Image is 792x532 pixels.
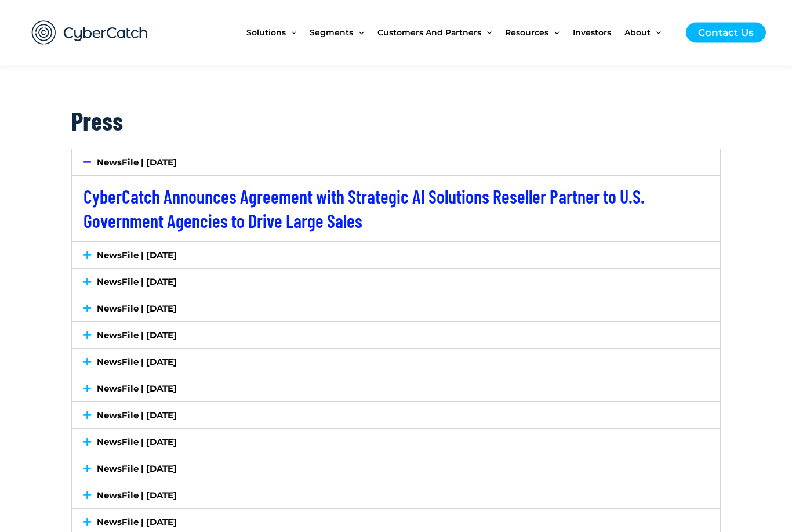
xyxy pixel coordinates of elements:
[20,9,159,57] img: CyberCatch
[97,250,177,261] a: NewsFile | [DATE]
[97,357,177,368] a: NewsFile | [DATE]
[377,8,481,57] span: Customers and Partners
[286,8,296,57] span: Menu Toggle
[624,8,651,57] span: About
[573,8,624,57] a: Investors
[97,157,177,168] a: NewsFile | [DATE]
[97,277,177,288] a: NewsFile | [DATE]
[97,464,177,475] a: NewsFile | [DATE]
[97,437,177,448] a: NewsFile | [DATE]
[97,490,177,501] a: NewsFile | [DATE]
[97,330,177,341] a: NewsFile | [DATE]
[310,8,353,57] span: Segments
[573,8,611,57] span: Investors
[97,383,177,395] a: NewsFile | [DATE]
[353,8,364,57] span: Menu Toggle
[97,517,177,528] a: NewsFile | [DATE]
[71,104,721,137] h2: Press
[686,23,766,43] a: Contact Us
[481,8,492,57] span: Menu Toggle
[505,8,548,57] span: Resources
[97,303,177,314] a: NewsFile | [DATE]
[83,186,645,232] a: CyberCatch Announces Agreement with Strategic AI Solutions Reseller Partner to U.S. Government Ag...
[246,8,674,57] nav: Site Navigation: New Main Menu
[651,8,661,57] span: Menu Toggle
[97,410,177,421] a: NewsFile | [DATE]
[548,8,559,57] span: Menu Toggle
[246,8,286,57] span: Solutions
